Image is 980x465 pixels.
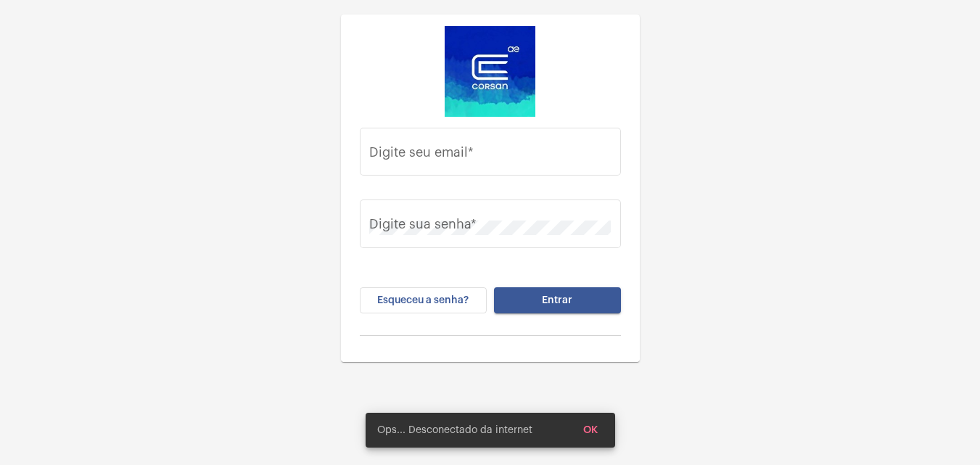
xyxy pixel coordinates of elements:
button: Entrar [494,287,621,313]
span: Ops... Desconectado da internet [377,423,532,437]
button: Esqueceu a senha? [360,287,487,313]
img: d4669ae0-8c07-2337-4f67-34b0df7f5ae4.jpeg [445,26,535,117]
button: OK [572,417,609,443]
span: Esqueceu a senha? [377,295,469,305]
span: OK [583,425,598,435]
span: Entrar [542,295,572,305]
input: Digite seu email [369,148,611,162]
